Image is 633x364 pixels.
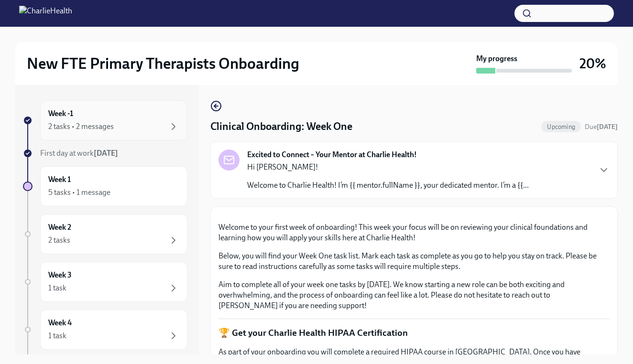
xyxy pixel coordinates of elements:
[27,54,299,73] h2: New FTE Primary Therapists Onboarding
[48,318,72,328] h6: Week 4
[247,162,529,172] p: Hi [PERSON_NAME]!
[48,187,110,198] div: 5 tasks • 1 message
[48,283,66,293] div: 1 task
[48,235,70,246] div: 2 tasks
[23,148,187,159] a: First day at work[DATE]
[247,150,417,160] strong: Excited to Connect – Your Mentor at Charlie Health!
[218,327,610,339] p: 🏆 Get your Charlie Health HIPAA Certification
[94,149,118,158] strong: [DATE]
[541,123,581,130] span: Upcoming
[597,123,618,131] strong: [DATE]
[23,214,187,254] a: Week 22 tasks
[48,270,72,280] h6: Week 3
[218,251,610,272] p: Below, you will find your Week One task list. Mark each task as complete as you go to help you st...
[23,100,187,140] a: Week -12 tasks • 2 messages
[23,166,187,206] a: Week 15 tasks • 1 message
[218,222,610,243] p: Welcome to your first week of onboarding! This week your focus will be on reviewing your clinical...
[48,121,114,132] div: 2 tasks • 2 messages
[476,54,517,64] strong: My progress
[23,262,187,302] a: Week 31 task
[48,331,66,341] div: 1 task
[48,174,71,185] h6: Week 1
[579,55,606,72] h3: 20%
[218,279,610,311] p: Aim to complete all of your week one tasks by [DATE]. We know starting a new role can be both exc...
[585,122,618,131] span: September 21st, 2025 10:00
[23,310,187,350] a: Week 41 task
[210,119,352,134] h4: Clinical Onboarding: Week One
[585,123,618,131] span: Due
[247,180,529,191] p: Welcome to Charlie Health! I’m {{ mentor.fullName }}, your dedicated mentor. I’m a {{...
[19,6,72,21] img: CharlieHealth
[48,108,73,119] h6: Week -1
[48,222,71,233] h6: Week 2
[40,149,118,158] span: First day at work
